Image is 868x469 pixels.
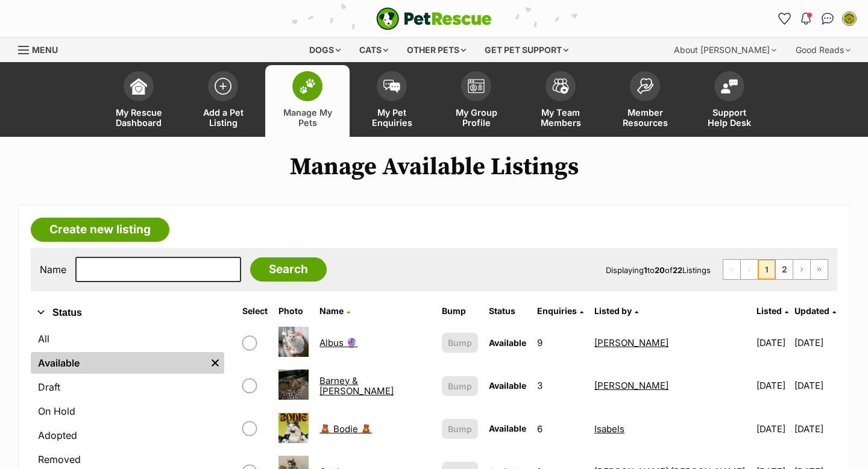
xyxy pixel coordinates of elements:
a: Support Help Desk [687,65,772,137]
ul: Account quick links [775,9,859,28]
img: 🧸 Bodie 🧸 [278,413,309,443]
th: Status [484,301,531,321]
td: [DATE] [752,365,793,406]
span: Listed by [594,306,632,316]
span: Updated [794,306,829,316]
span: First page [723,260,740,279]
span: Bump [448,336,472,349]
td: [DATE] [794,408,836,450]
a: Conversations [818,9,837,28]
img: pet-enquiries-icon-7e3ad2cf08bfb03b45e93fb7055b45f3efa6380592205ae92323e6603595dc1f.svg [383,80,400,93]
span: Available [489,380,526,391]
strong: 1 [644,265,647,275]
img: notifications-46538b983faf8c2785f20acdc204bb7945ddae34d4c08c2a6579f10ce5e182be.svg [801,13,811,25]
td: 9 [532,322,588,364]
img: Isabels profile pic [843,13,855,25]
img: help-desk-icon-fdf02630f3aa405de69fd3d07c3f3aa587a6932b1a1747fa1d2bba05be0121f9.svg [721,79,738,93]
span: Page 1 [758,260,775,279]
td: 3 [532,365,588,406]
span: Manage My Pets [280,107,335,128]
span: Listed [756,306,782,316]
button: My account [840,9,859,28]
a: 🧸 Bodie 🧸 [319,423,372,435]
a: [PERSON_NAME] [594,380,668,391]
a: Listed [756,306,788,316]
button: Bump [442,419,478,439]
input: Search [250,257,327,282]
span: My Group Profile [449,107,503,128]
button: Bump [442,376,478,396]
a: Albus 🔮 [319,337,357,348]
td: [DATE] [794,365,836,406]
a: My Group Profile [434,65,518,137]
a: My Rescue Dashboard [96,65,181,137]
div: Good Reads [787,38,859,62]
a: On Hold [31,400,224,422]
span: Available [489,338,526,348]
div: Other pets [398,38,474,62]
a: Last page [811,260,828,279]
a: Barney & [PERSON_NAME] [319,375,394,397]
div: Get pet support [476,38,577,62]
button: Bump [442,333,478,353]
a: Remove filter [206,352,224,374]
img: group-profile-icon-3fa3cf56718a62981997c0bc7e787c4b2cf8bcc04b72c1350f741eb67cf2f40e.svg [468,79,485,93]
a: Manage My Pets [265,65,350,137]
span: Displaying to of Listings [606,265,711,275]
div: Dogs [301,38,349,62]
a: Favourites [775,9,794,28]
th: Select [237,301,272,321]
a: Adopted [31,424,224,446]
td: [DATE] [794,322,836,364]
span: Menu [32,45,58,55]
a: Enquiries [537,306,583,316]
strong: 22 [673,265,682,275]
label: Name [40,264,66,275]
img: chat-41dd97257d64d25036548639549fe6c8038ab92f7586957e7f3b1b290dea8141.svg [822,13,834,25]
a: All [31,328,224,350]
button: Status [31,305,224,321]
a: Listed by [594,306,638,316]
span: translation missing: en.admin.listings.index.attributes.enquiries [537,306,577,316]
img: dashboard-icon-eb2f2d2d3e046f16d808141f083e7271f6b2e854fb5c12c21221c1fb7104beca.svg [130,78,147,95]
span: Available [489,423,526,433]
span: Member Resources [618,107,672,128]
span: Bump [448,423,472,435]
span: My Rescue Dashboard [112,107,166,128]
img: member-resources-icon-8e73f808a243e03378d46382f2149f9095a855e16c252ad45f914b54edf8863c.svg [637,78,653,94]
a: PetRescue [376,7,492,30]
a: Create new listing [31,218,169,242]
th: Bump [437,301,483,321]
strong: 20 [655,265,665,275]
img: logo-e224e6f780fb5917bec1dbf3a21bbac754714ae5b6737aabdf751b685950b380.svg [376,7,492,30]
a: Available [31,352,206,374]
img: add-pet-listing-icon-0afa8454b4691262ce3f59096e99ab1cd57d4a30225e0717b998d2c9b9846f56.svg [215,78,231,95]
a: Member Resources [603,65,687,137]
span: Add a Pet Listing [196,107,250,128]
span: My Pet Enquiries [365,107,419,128]
a: Draft [31,376,224,398]
th: Photo [274,301,313,321]
a: Name [319,306,350,316]
span: Support Help Desk [702,107,756,128]
button: Notifications [796,9,816,28]
a: My Team Members [518,65,603,137]
nav: Pagination [723,259,828,280]
a: Menu [18,38,66,60]
a: Add a Pet Listing [181,65,265,137]
a: My Pet Enquiries [350,65,434,137]
a: Isabels [594,423,624,435]
span: Name [319,306,344,316]
td: [DATE] [752,408,793,450]
span: Previous page [741,260,758,279]
img: team-members-icon-5396bd8760b3fe7c0b43da4ab00e1e3bb1a5d9ba89233759b79545d2d3fc5d0d.svg [552,78,569,94]
span: Bump [448,380,472,392]
a: [PERSON_NAME] [594,337,668,348]
span: My Team Members [533,107,588,128]
a: Page 2 [776,260,793,279]
a: Updated [794,306,836,316]
td: 6 [532,408,588,450]
img: manage-my-pets-icon-02211641906a0b7f246fdf0571729dbe1e7629f14944591b6c1af311fb30b64b.svg [299,78,316,94]
div: About [PERSON_NAME] [665,38,785,62]
div: Cats [351,38,397,62]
